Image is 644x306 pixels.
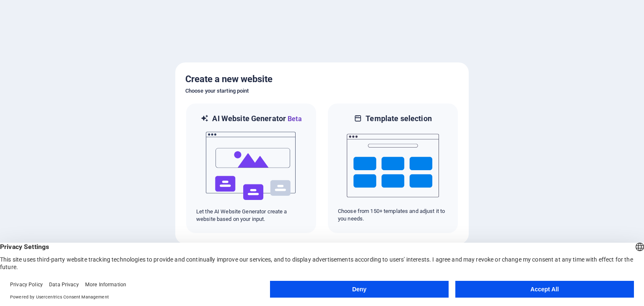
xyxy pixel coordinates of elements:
p: Choose from 150+ templates and adjust it to you needs. [338,207,448,223]
img: ai [205,124,297,208]
span: Beta [286,115,302,123]
h5: Create a new website [185,73,459,86]
h6: Template selection [366,114,431,124]
h6: Choose your starting point [185,86,459,96]
div: AI Website GeneratorBetaaiLet the AI Website Generator create a website based on your input. [185,103,317,234]
p: Let the AI Website Generator create a website based on your input. [196,208,306,223]
div: Template selectionChoose from 150+ templates and adjust it to you needs. [327,103,459,234]
h6: AI Website Generator [212,114,301,124]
